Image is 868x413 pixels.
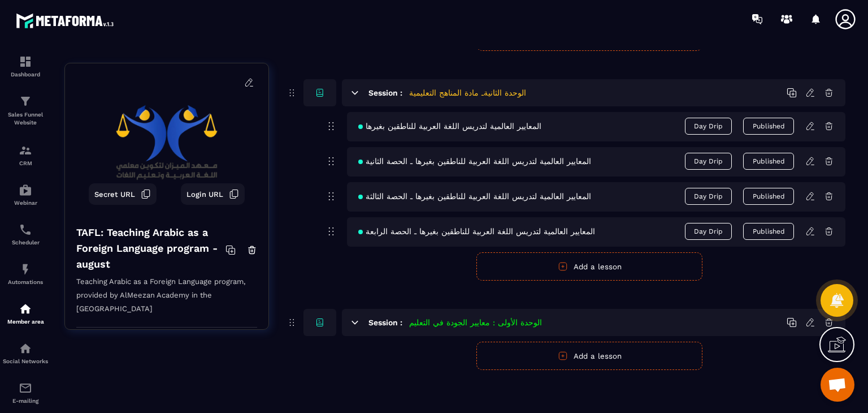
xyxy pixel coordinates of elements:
[368,318,402,327] h6: Session :
[3,319,48,325] p: Member area
[3,279,48,285] p: Automations
[3,398,48,404] p: E-mailing
[3,333,48,373] a: social-networksocial-networkSocial Networks
[476,342,702,370] button: Add a lesson
[743,223,794,240] button: Published
[3,46,48,86] a: formationformationDashboard
[3,254,48,294] a: automationsautomationsAutomations
[19,302,32,316] img: automations
[19,223,32,236] img: scheduler
[76,225,225,272] h4: TAFL: Teaching Arabic as a Foreign Language program - august
[743,188,794,205] button: Published
[476,252,702,281] button: Add a lesson
[685,223,732,240] span: Day Drip
[3,175,48,214] a: automationsautomationsWebinar
[76,275,257,328] p: Teaching Arabic as a Foreign Language program, provided by AlMeezan Academy in the [GEOGRAPHIC_DATA]
[3,200,48,206] p: Webinar
[19,342,32,355] img: social-network
[358,157,591,166] span: المعايير العالمية لتدريس اللغة العربية للناطقين بغيرها ـ الحصة الثانية
[73,72,260,213] img: background
[19,183,32,197] img: automations
[3,373,48,412] a: emailemailE-mailing
[3,294,48,333] a: automationsautomationsMember area
[3,239,48,246] p: Scheduler
[409,87,526,98] h5: الوحدة الثانيةـ مادة المناهج التعليمية
[358,227,595,236] span: المعايير العالمية لتدريس اللغة العربية للناطقين بغيرها ـ الحصة الرابعة
[181,183,245,205] button: Login URL
[19,144,32,157] img: formation
[186,190,223,199] span: Login URL
[19,381,32,395] img: email
[3,358,48,364] p: Social Networks
[89,183,157,205] button: Secret URL
[3,160,48,166] p: CRM
[685,118,732,135] span: Day Drip
[19,55,32,68] img: formation
[3,86,48,135] a: formationformationSales Funnel Website
[821,368,854,402] div: Open chat
[3,214,48,254] a: schedulerschedulerScheduler
[19,263,32,276] img: automations
[409,317,542,328] h5: الوحدة الأولى : معايير الجودة في التعليم
[358,122,541,131] span: المعايير العالمية لتدريس اللغة العربية للناطقين بغيرها
[743,118,794,135] button: Published
[358,192,591,201] span: المعايير العالمية لتدريس اللغة العربية للناطقين بغيرها ـ الحصة الثالثة
[3,111,48,127] p: Sales Funnel Website
[368,88,402,97] h6: Session :
[3,135,48,175] a: formationformationCRM
[94,190,135,199] span: Secret URL
[16,10,118,31] img: logo
[743,153,794,170] button: Published
[19,94,32,108] img: formation
[3,71,48,78] p: Dashboard
[685,188,732,205] span: Day Drip
[685,153,732,170] span: Day Drip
